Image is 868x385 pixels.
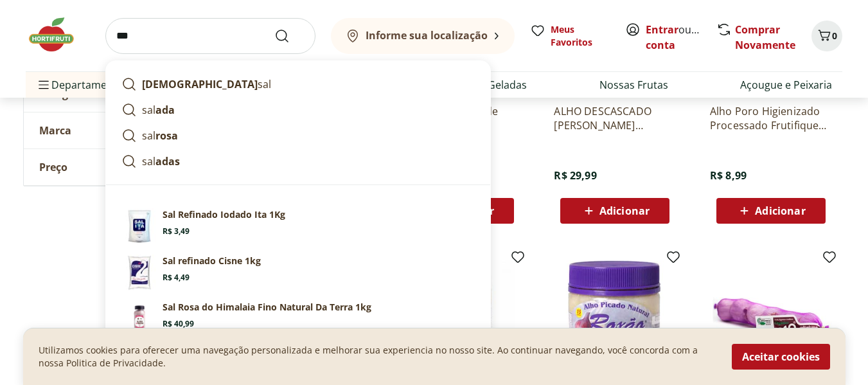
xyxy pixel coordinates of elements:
input: search [105,18,315,54]
span: Adicionar [755,206,805,216]
a: ALHO DESCASCADO [PERSON_NAME] SELECIONADO 300G [554,104,676,132]
a: Entrar [646,22,678,37]
a: saladas [116,148,480,174]
span: R$ 40,99 [163,319,194,329]
p: sal [142,154,180,169]
span: Marca [39,124,71,137]
img: Principal [121,208,157,244]
span: Preço [39,161,67,174]
span: Departamentos [36,69,128,100]
p: sal [142,102,175,118]
p: sal [142,76,271,92]
img: ALHO PREMIUM FAMO 150G [710,255,832,377]
button: Preço [24,149,217,185]
a: Meus Favoritos [530,23,610,49]
button: Adicionar [560,198,669,224]
button: Menu [36,69,51,100]
strong: ada [155,103,175,117]
strong: [DEMOGRAPHIC_DATA] [142,77,258,91]
strong: rosa [155,129,178,143]
span: R$ 4,49 [163,273,190,283]
a: PrincipalSal Refinado Iodado Ita 1KgR$ 3,49 [116,203,480,249]
b: Informe sua localização [366,28,488,42]
button: Marca [24,112,217,148]
button: Informe sua localização [331,18,515,54]
a: salada [116,97,480,123]
span: R$ 29,99 [554,168,596,183]
a: salrosa [116,123,480,148]
img: Hortifruti [26,15,90,54]
span: R$ 8,99 [710,168,747,183]
button: Aceitar cookies [732,344,830,370]
button: Submit Search [274,28,305,44]
span: ou [646,22,703,53]
a: Criar conta [646,22,716,52]
span: 0 [832,30,837,42]
a: Sal refinado Cisne 1kgR$ 4,49 [116,249,480,296]
a: Açougue e Peixaria [740,77,832,93]
img: Alho Picado Natural Roxão 200G [554,255,676,377]
p: Sal Refinado Iodado Ita 1Kg [163,208,285,221]
p: Sal refinado Cisne 1kg [163,255,261,267]
a: [DEMOGRAPHIC_DATA]sal [116,71,480,97]
a: Comprar Novamente [735,22,795,52]
button: Carrinho [811,21,842,51]
span: Meus Favoritos [551,23,610,49]
a: Sal Rosa do Himalaia Fino Natural Da Terra 1kgR$ 40,99 [116,296,480,342]
a: Nossas Frutas [599,77,668,93]
p: sal [142,128,178,143]
span: Adicionar [599,206,650,216]
a: Alho Poro Higienizado Processado Frutifique 110g [710,104,832,132]
strong: adas [155,154,180,168]
span: R$ 3,49 [163,226,190,237]
p: Utilizamos cookies para oferecer uma navegação personalizada e melhorar sua experiencia no nosso ... [39,344,716,370]
p: Sal Rosa do Himalaia Fino Natural Da Terra 1kg [163,301,371,314]
button: Adicionar [716,198,826,224]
